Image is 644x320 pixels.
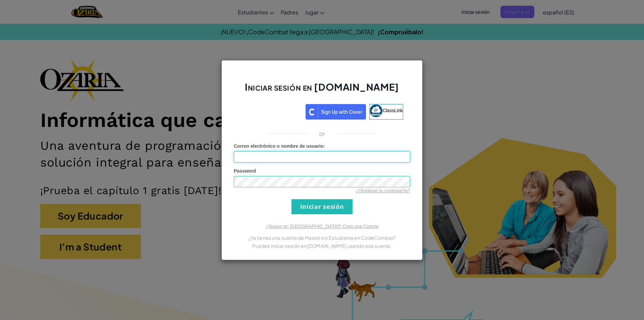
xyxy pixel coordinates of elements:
[266,224,378,229] a: ¿Nuevo en [GEOGRAPHIC_DATA]? Crea una Cuenta
[382,107,403,113] span: ClassLink
[306,104,366,120] img: clever_sso_button@2x.png
[370,104,382,117] img: classlink-logo-small.png
[319,130,325,138] p: or
[291,199,353,214] input: Iniciar sesión
[356,188,410,193] a: ¿Olvidaste tu contraseña?
[234,234,410,242] p: ¿Ya tienes una cuenta de Maestro o Estudiante en CodeCombat?
[234,242,410,250] p: Puedes iniciar sesión en [DOMAIN_NAME] usando esa cuenta.
[234,168,256,174] span: Password
[234,143,323,149] span: Correo electrónico o nombre de usuario
[237,103,306,118] iframe: Sign in with Google Button
[234,81,410,100] h2: Iniciar sesión en [DOMAIN_NAME]
[234,143,325,149] label: :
